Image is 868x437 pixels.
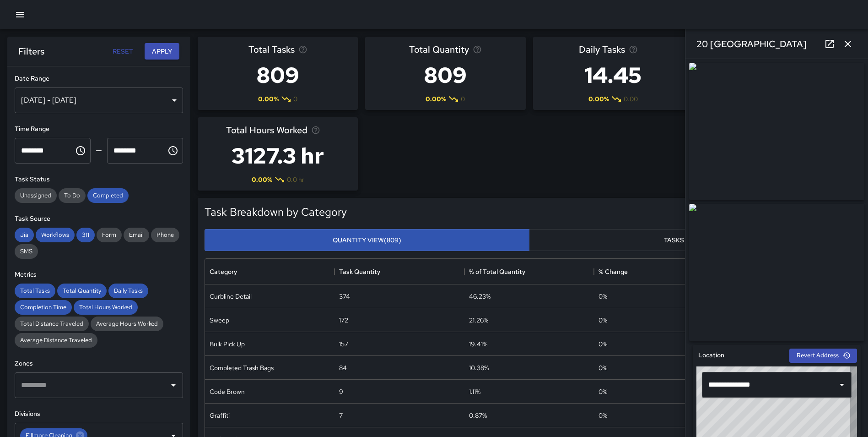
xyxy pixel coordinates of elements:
[205,229,529,251] button: Quantity View(809)
[167,379,180,392] button: Open
[15,214,183,224] h6: Task Source
[248,42,295,57] span: Total Tasks
[469,387,480,396] div: 1.11%
[97,228,122,242] div: Form
[15,303,72,311] span: Completion Time
[59,188,86,203] div: To Do
[124,231,149,239] span: Email
[151,231,179,239] span: Phone
[339,259,380,284] div: Task Quantity
[91,320,163,328] span: Average Hours Worked
[87,191,129,199] span: Completed
[339,387,343,396] div: 9
[15,409,183,419] h6: Divisions
[15,124,183,134] h6: Time Range
[15,74,183,84] h6: Date Range
[91,317,163,331] div: Average Hours Worked
[629,45,638,54] svg: Average number of tasks per day in the selected period, compared to the previous period.
[598,316,607,325] span: 0 %
[74,303,138,311] span: Total Hours Worked
[598,259,628,284] div: % Change
[210,292,252,301] div: Curbline Detail
[409,57,482,93] h3: 809
[57,284,107,298] div: Total Quantity
[293,94,297,104] span: 0
[15,175,183,185] h6: Task Status
[15,320,89,328] span: Total Distance Traveled
[57,287,107,295] span: Total Quantity
[469,316,488,325] div: 21.26%
[311,126,320,135] svg: Total hours spent on tasks in the selected time period, across all users, based on GPS data.
[151,228,179,242] div: Phone
[15,247,38,255] span: SMS
[469,259,525,284] div: % of Total Quantity
[97,231,122,239] span: Form
[252,175,272,184] span: 0.00 %
[298,45,307,54] svg: Total number of tasks in the selected period, compared to the previous period.
[15,231,34,239] span: Jia
[145,43,179,60] button: Apply
[15,317,89,331] div: Total Distance Traveled
[339,363,347,372] div: 84
[598,387,607,396] span: 0 %
[579,42,625,57] span: Daily Tasks
[210,316,229,325] div: Sweep
[210,259,237,284] div: Category
[598,292,607,301] span: 0 %
[409,42,469,57] span: Total Quantity
[59,191,86,199] span: To Do
[598,363,607,372] span: 0 %
[15,300,72,315] div: Completion Time
[210,363,274,372] div: Completed Trash Bags
[579,57,647,93] h3: 14.45
[74,300,138,315] div: Total Hours Worked
[205,205,347,219] h5: Task Breakdown by Category
[469,363,489,372] div: 10.38%
[334,259,464,284] div: Task Quantity
[15,270,183,280] h6: Metrics
[469,339,487,349] div: 19.41%
[226,123,307,137] span: Total Hours Worked
[15,188,57,203] div: Unassigned
[36,228,75,242] div: Workflows
[15,333,97,348] div: Average Distance Traveled
[473,45,482,54] svg: Total task quantity in the selected period, compared to the previous period.
[108,284,148,298] div: Daily Tasks
[71,142,90,160] button: Choose time, selected time is 12:00 AM
[15,336,97,344] span: Average Distance Traveled
[205,259,334,284] div: Category
[287,175,304,184] span: 0.0 hr
[210,339,245,349] div: Bulk Pick Up
[469,411,487,420] div: 0.87%
[624,94,638,104] span: 0.00
[76,231,95,239] span: 311
[210,387,245,396] div: Code Brown
[226,137,329,174] h3: 3127.3 hr
[339,292,350,301] div: 374
[598,411,607,420] span: 0 %
[529,229,854,251] button: Tasks View(809)
[108,287,148,295] span: Daily Tasks
[588,94,609,104] span: 0.00 %
[339,339,348,349] div: 157
[124,228,149,242] div: Email
[108,43,137,60] button: Reset
[464,259,594,284] div: % of Total Quantity
[15,87,183,113] div: [DATE] - [DATE]
[598,339,607,349] span: 0 %
[258,94,279,104] span: 0.00 %
[426,94,446,104] span: 0.00 %
[164,142,182,160] button: Choose time, selected time is 11:59 PM
[15,284,55,298] div: Total Tasks
[15,244,38,259] div: SMS
[15,359,183,369] h6: Zones
[248,57,307,93] h3: 809
[15,228,34,242] div: Jia
[339,411,343,420] div: 7
[18,44,44,59] h6: Filters
[15,191,57,199] span: Unassigned
[461,94,465,104] span: 0
[210,411,230,420] div: Graffiti
[76,228,95,242] div: 311
[36,231,75,239] span: Workflows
